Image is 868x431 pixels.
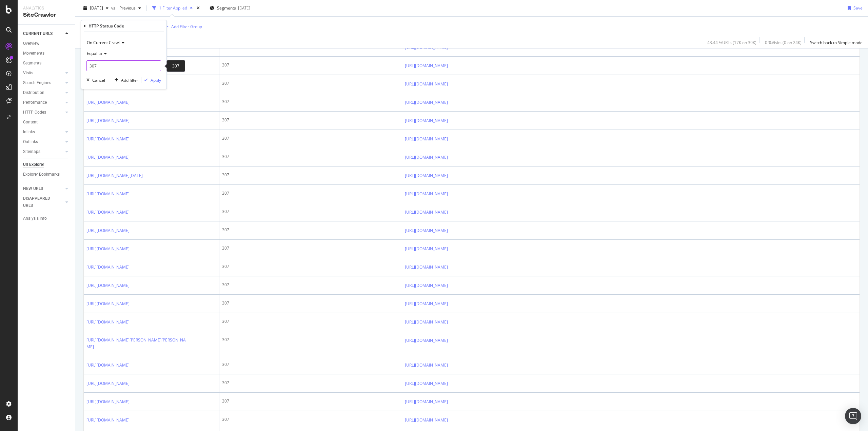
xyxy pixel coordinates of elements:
a: [URL][DOMAIN_NAME] [405,337,448,344]
a: [URL][DOMAIN_NAME] [405,99,448,106]
div: Segments [23,60,41,67]
a: [URL][DOMAIN_NAME] [86,362,130,369]
div: 307 [222,361,399,368]
div: Open Intercom Messenger [845,408,861,424]
a: [URL][DOMAIN_NAME] [405,62,448,69]
div: Analysis Info [23,215,47,222]
a: NEW URLS [23,185,63,192]
a: [URL][DOMAIN_NAME] [405,191,448,197]
a: [URL][DOMAIN_NAME] [405,136,448,142]
a: Content [23,119,70,126]
span: Equal to [87,51,102,56]
div: DISAPPEARED URLS [23,195,57,209]
a: [URL][DOMAIN_NAME] [405,380,448,387]
div: Save [853,5,863,11]
div: HTTP Codes [23,109,46,116]
div: 0 % Visits ( 0 on 24K ) [765,40,802,45]
div: 307 [222,209,399,215]
a: HTTP Codes [23,109,63,116]
a: [URL][DOMAIN_NAME] [405,81,448,87]
button: [DATE] [81,3,111,14]
div: 307 [222,80,399,86]
a: [URL][DOMAIN_NAME] [86,282,130,289]
a: [URL][DOMAIN_NAME] [405,319,448,326]
div: 1 Filter Applied [159,5,187,11]
a: [URL][DOMAIN_NAME] [405,209,448,216]
a: Inlinks [23,129,63,136]
a: [URL][DOMAIN_NAME] [86,300,130,307]
button: Previous [117,3,144,14]
div: Content [23,119,38,126]
a: [URL][DOMAIN_NAME] [405,282,448,289]
div: Inlinks [23,129,35,136]
div: 307 [222,62,399,68]
a: [URL][DOMAIN_NAME] [86,246,130,252]
a: [URL][DOMAIN_NAME] [405,398,448,405]
a: [URL][DOMAIN_NAME] [405,117,448,124]
a: [URL][DOMAIN_NAME][DATE] [86,172,143,179]
a: [URL][DOMAIN_NAME] [405,246,448,252]
a: [URL][DOMAIN_NAME] [86,264,130,271]
button: Add Filter Group [162,23,202,31]
span: Previous [117,5,136,11]
div: Visits [23,70,33,77]
a: Overview [23,40,70,47]
a: [URL][DOMAIN_NAME] [86,227,130,234]
div: 43.44 % URLs ( 17K on 39K ) [707,40,756,45]
a: [URL][DOMAIN_NAME] [405,154,448,161]
a: [URL][DOMAIN_NAME] [86,209,130,216]
div: 307 [222,300,399,306]
div: 307 [222,398,399,404]
div: Performance [23,99,47,106]
button: Save [845,3,863,14]
div: 307 [222,318,399,325]
a: Movements [23,50,70,57]
span: vs [111,5,117,11]
div: Switch back to Simple mode [810,40,863,45]
div: Analytics [23,5,70,11]
div: SiteCrawler [23,11,70,19]
div: 307 [222,263,399,270]
div: Outlinks [23,138,38,145]
a: [URL][DOMAIN_NAME][PERSON_NAME][PERSON_NAME] [86,337,187,350]
div: 307 [166,60,185,72]
div: Add filter [121,77,138,83]
div: 307 [222,154,399,160]
div: Cancel [92,77,105,83]
div: Url Explorer [23,161,44,168]
div: Sitemaps [23,148,40,155]
a: [URL][DOMAIN_NAME] [86,191,130,197]
a: [URL][DOMAIN_NAME] [405,362,448,369]
a: [URL][DOMAIN_NAME] [405,227,448,234]
div: 307 [222,282,399,288]
div: 307 [222,380,399,386]
div: Apply [151,77,161,83]
a: DISAPPEARED URLS [23,195,63,209]
a: Analysis Info [23,215,70,222]
a: Segments [23,60,70,67]
span: 2025 Aug. 24th [90,5,103,11]
a: Distribution [23,89,63,96]
div: Movements [23,50,44,57]
div: 307 [222,245,399,251]
div: NEW URLS [23,185,43,192]
a: Sitemaps [23,148,63,155]
span: Segments [217,5,236,11]
a: [URL][DOMAIN_NAME] [86,99,130,106]
div: Overview [23,40,39,47]
div: 307 [222,135,399,141]
div: [DATE] [238,5,250,11]
div: 307 [222,227,399,233]
a: Url Explorer [23,161,70,168]
div: 307 [222,190,399,196]
div: 307 [222,117,399,123]
a: [URL][DOMAIN_NAME] [405,264,448,271]
a: [URL][DOMAIN_NAME] [86,319,130,326]
div: Distribution [23,89,44,96]
div: Add Filter Group [171,24,202,30]
div: 307 [222,416,399,423]
button: Cancel [84,77,105,83]
a: [URL][DOMAIN_NAME] [86,117,130,124]
a: [URL][DOMAIN_NAME] [405,300,448,307]
a: [URL][DOMAIN_NAME] [86,154,130,161]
